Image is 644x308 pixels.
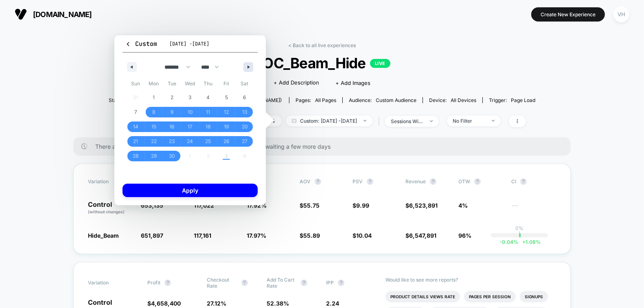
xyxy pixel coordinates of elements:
[217,119,236,134] button: 19
[274,79,319,87] span: + Add Description
[335,80,370,86] span: + Add Images
[188,105,193,119] span: 10
[217,90,236,105] button: 5
[181,134,199,149] button: 24
[169,149,175,163] span: 30
[224,119,229,134] span: 19
[315,97,336,103] span: all pages
[409,232,436,239] span: 6,547,891
[12,8,94,21] button: [DOMAIN_NAME]
[370,59,390,68] p: LIVE
[164,280,171,286] button: ?
[145,119,163,134] button: 15
[123,184,258,197] button: Apply
[125,40,157,48] span: Custom
[300,232,320,239] span: $
[133,134,138,149] span: 21
[451,97,476,103] span: all devices
[267,277,297,289] span: Add To Cart Rate
[235,119,254,134] button: 20
[15,8,27,20] img: Visually logo
[181,77,199,90] span: Wed
[303,202,320,209] span: 55.75
[199,77,217,90] span: Thu
[301,280,307,286] button: ?
[171,90,173,105] span: 2
[292,119,296,123] img: calendar
[520,178,527,185] button: ?
[235,134,254,149] button: 27
[300,178,311,184] span: AOV
[364,120,366,121] img: end
[199,105,217,119] button: 11
[267,300,289,307] span: 52.38 %
[386,277,556,283] p: Would like to see more reports?
[242,119,248,134] span: 20
[151,149,157,163] span: 29
[519,231,520,237] p: |
[181,119,199,134] button: 17
[217,77,236,90] span: Fri
[247,232,266,239] span: 17.97 %
[199,119,217,134] button: 18
[127,134,145,149] button: 21
[353,202,369,209] span: $
[217,105,236,119] button: 12
[145,77,163,90] span: Mon
[152,105,155,119] span: 8
[522,239,526,245] span: +
[611,6,632,23] button: VH
[145,90,163,105] button: 1
[88,178,133,185] span: Variation
[151,119,156,134] span: 15
[188,119,193,134] span: 17
[296,97,336,103] div: Pages:
[88,232,119,239] span: Hide_Beam
[199,134,217,149] button: 25
[458,232,471,239] span: 96%
[163,105,181,119] button: 9
[518,239,541,245] span: 1.08 %
[163,77,181,90] span: Tue
[499,239,518,245] span: -0.04 %
[326,280,334,286] span: IPP
[423,97,482,103] span: Device:
[474,178,481,185] button: ?
[188,90,191,105] span: 3
[134,105,137,119] span: 7
[169,41,209,47] span: [DATE] - [DATE]
[207,90,210,105] span: 4
[133,149,138,163] span: 28
[127,149,145,163] button: 28
[613,7,629,22] div: VH
[464,291,516,302] li: Pages Per Session
[163,149,181,163] button: 30
[243,90,246,105] span: 6
[511,203,556,215] span: ---
[95,143,554,150] span: There are still no statistically significant results. We recommend waiting a few more days
[171,105,173,119] span: 9
[353,232,372,239] span: $
[515,225,524,231] p: 0%
[405,178,426,184] span: Revenue
[199,90,217,105] button: 4
[225,90,228,105] span: 5
[187,134,193,149] span: 24
[151,134,157,149] span: 22
[492,120,495,121] img: end
[145,149,163,163] button: 29
[520,291,548,302] li: Signups
[123,39,258,53] button: Custom[DATE] -[DATE]
[181,105,199,119] button: 10
[147,280,160,286] span: Profit
[235,77,254,90] span: Sat
[377,115,385,127] span: |
[430,178,436,185] button: ?
[235,105,254,119] button: 13
[224,105,229,119] span: 12
[430,120,433,122] img: end
[367,178,373,185] button: ?
[88,209,125,214] span: (without changes)
[88,201,133,215] p: Control
[288,42,356,48] a: < Back to all live experiences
